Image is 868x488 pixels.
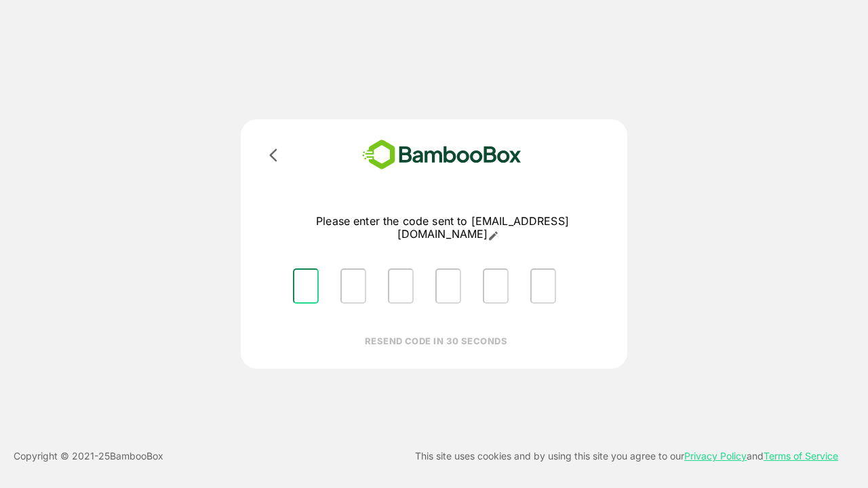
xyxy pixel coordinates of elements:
img: bamboobox [342,136,541,174]
input: Please enter OTP character 4 [435,268,461,304]
a: Privacy Policy [684,450,747,462]
input: Please enter OTP character 6 [530,268,556,304]
a: Terms of Service [764,450,838,462]
p: Please enter the code sent to [EMAIL_ADDRESS][DOMAIN_NAME] [282,215,603,241]
input: Please enter OTP character 3 [388,268,414,304]
input: Please enter OTP character 1 [293,268,319,304]
input: Please enter OTP character 2 [340,268,366,304]
p: This site uses cookies and by using this site you agree to our and [415,448,838,464]
input: Please enter OTP character 5 [483,268,509,304]
p: Copyright © 2021- 25 BambooBox [14,448,163,464]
